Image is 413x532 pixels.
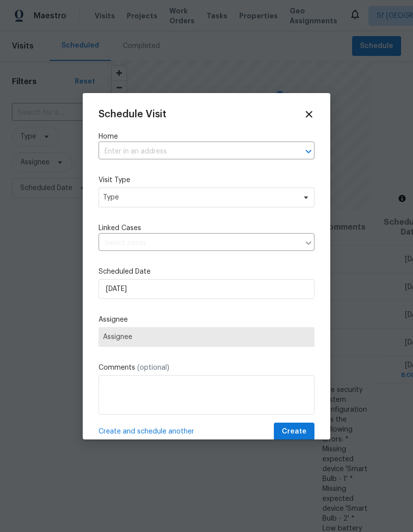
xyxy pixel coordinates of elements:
button: Create [274,423,314,441]
span: Schedule Visit [99,109,166,119]
span: Create [282,426,307,438]
span: Close [304,109,314,120]
input: Enter in an address [99,144,287,159]
label: Comments [99,363,314,373]
span: Create and schedule another [99,427,194,436]
span: Linked Cases [99,223,141,233]
label: Home [99,132,314,142]
button: Open [302,145,315,158]
span: Assignee [103,333,310,341]
span: (optional) [137,364,169,371]
label: Scheduled Date [99,267,314,277]
label: Visit Type [99,175,314,185]
span: Type [103,193,296,202]
input: Select cases [99,236,300,251]
input: M/D/YYYY [99,279,314,299]
label: Assignee [99,315,314,325]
